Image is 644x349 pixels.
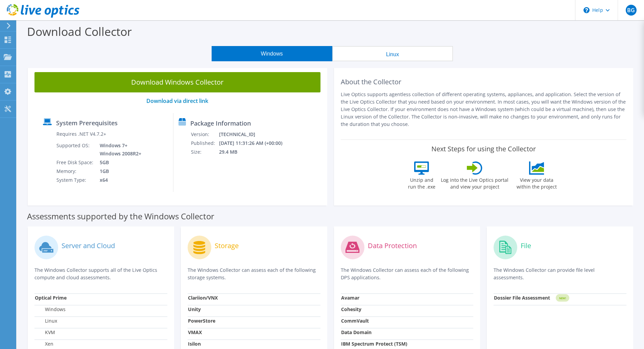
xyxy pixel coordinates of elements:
[34,266,167,281] p: The Windows Collector supports all of the Live Optics compute and cloud assessments.
[95,141,143,158] td: Windows 7+ Windows 2008R2+
[212,46,332,61] button: Windows
[583,7,590,13] svg: \n
[191,148,219,156] td: Size:
[34,72,320,92] a: Download Windows Collector
[341,329,372,335] strong: Data Domain
[56,158,95,167] td: Free Disk Space:
[512,175,561,190] label: View your data within the project
[341,78,627,86] h2: About the Collector
[35,341,53,347] label: Xen
[95,176,143,184] td: x64
[559,296,566,300] tspan: NEW!
[27,24,132,39] label: Download Collector
[215,242,239,249] label: Storage
[56,176,95,184] td: System Type:
[368,242,417,249] label: Data Protection
[219,139,291,148] td: [DATE] 11:31:26 AM (+00:00)
[332,46,453,61] button: Linux
[188,318,215,324] strong: PowerStore
[626,5,637,16] span: BG
[494,266,626,281] p: The Windows Collector can provide file level assessments.
[219,148,291,156] td: 29.4 MB
[95,167,143,176] td: 1GB
[56,141,95,158] td: Supported OS:
[440,175,509,190] label: Log into the Live Optics portal and view your project
[341,318,369,324] strong: CommVault
[188,295,218,301] strong: Clariion/VNX
[341,91,627,128] p: Live Optics supports agentless collection of different operating systems, appliances, and applica...
[188,266,320,281] p: The Windows Collector can assess each of the following storage systems.
[35,318,57,324] label: Linux
[341,266,474,281] p: The Windows Collector can assess each of the following DPS applications.
[146,97,208,105] a: Download via direct link
[56,167,95,176] td: Memory:
[341,341,407,347] strong: IBM Spectrum Protect (TSM)
[406,175,437,190] label: Unzip and run the .exe
[188,341,201,347] strong: Isilon
[521,242,531,249] label: File
[191,130,219,139] td: Version:
[431,145,536,153] label: Next Steps for using the Collector
[188,306,201,312] strong: Unity
[35,329,55,336] label: KVM
[341,295,359,301] strong: Avamar
[341,306,361,312] strong: Cohesity
[188,329,202,335] strong: VMAX
[35,295,67,301] strong: Optical Prime
[191,139,219,148] td: Published:
[56,131,106,137] label: Requires .NET V4.7.2+
[27,213,214,220] label: Assessments supported by the Windows Collector
[219,130,291,139] td: [TECHNICAL_ID]
[190,120,251,127] label: Package Information
[62,242,115,249] label: Server and Cloud
[35,306,66,313] label: Windows
[95,158,143,167] td: 5GB
[494,295,550,301] strong: Dossier File Assessment
[56,119,118,126] label: System Prerequisites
